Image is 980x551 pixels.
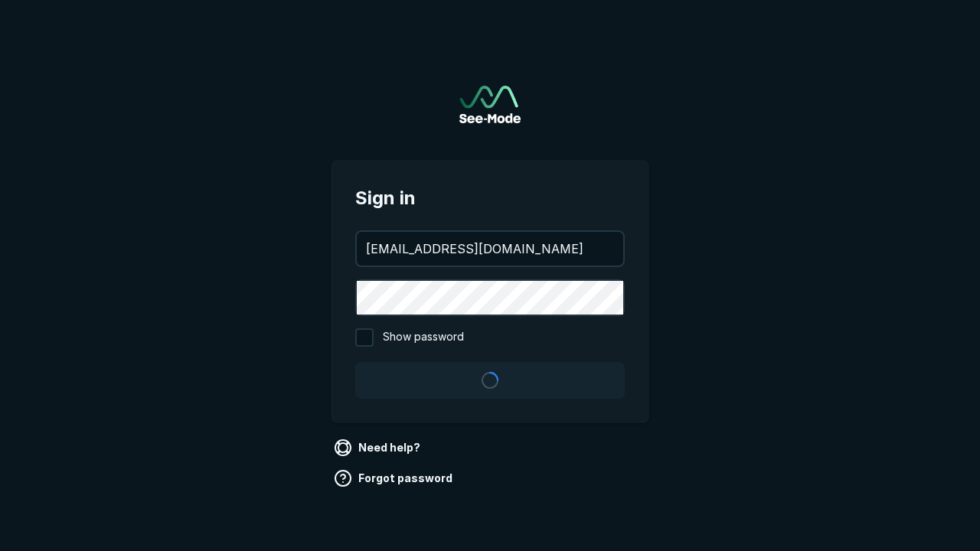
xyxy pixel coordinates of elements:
a: Need help? [331,435,426,460]
a: Go to sign in [459,86,521,123]
a: Forgot password [331,466,459,491]
span: Sign in [355,184,625,212]
input: your@email.com [357,232,623,266]
span: Show password [383,328,464,347]
img: See-Mode Logo [459,86,521,123]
